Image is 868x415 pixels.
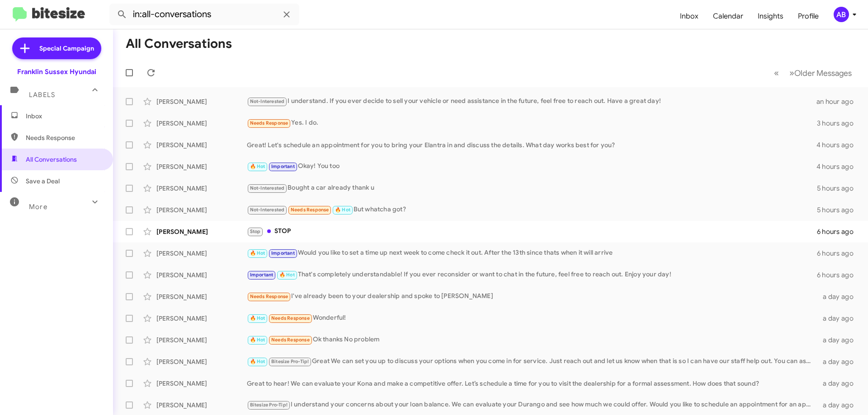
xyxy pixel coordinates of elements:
div: [PERSON_NAME] [156,357,247,366]
div: Wonderful! [247,313,817,323]
span: Needs Response [250,294,288,299]
div: 6 hours ago [817,227,861,236]
span: 🔥 Hot [250,315,265,321]
span: » [789,67,794,79]
span: Not-Interested [250,185,285,191]
div: Ok thanks No problem [247,335,817,345]
div: a day ago [817,401,861,410]
span: Not-Interested [250,98,285,104]
div: [PERSON_NAME] [156,184,247,193]
span: 🔥 Hot [250,163,265,169]
div: [PERSON_NAME] [156,205,247,214]
span: More [29,203,47,211]
div: [PERSON_NAME] [156,97,247,106]
span: Needs Response [26,133,103,142]
div: an hour ago [816,97,861,106]
span: 🔥 Hot [335,207,350,213]
div: [PERSON_NAME] [156,292,247,301]
span: 🔥 Hot [250,337,265,343]
div: [PERSON_NAME] [156,227,247,236]
span: Needs Response [271,315,310,321]
a: Inbox [673,3,706,29]
a: Calendar [706,3,750,29]
div: [PERSON_NAME] [156,401,247,410]
div: But whatcha got? [247,205,817,215]
div: I've already been to your dealership and spoke to [PERSON_NAME] [247,291,817,302]
div: a day ago [817,292,861,301]
div: 5 hours ago [817,184,861,193]
div: Okay! You too [247,161,816,172]
div: Great We can set you up to discuss your options when you come in for service. Just reach out and ... [247,356,817,367]
div: Great to hear! We can evaluate your Kona and make a competitive offer. Let’s schedule a time for ... [247,379,817,388]
div: [PERSON_NAME] [156,336,247,345]
span: Inbox [26,112,103,121]
div: [PERSON_NAME] [156,314,247,323]
span: Special Campaign [39,44,94,53]
button: Next [784,64,857,82]
div: That's completely understandable! If you ever reconsider or want to chat in the future, feel free... [247,270,817,280]
div: Great! Let's schedule an appointment for you to bring your Elantra in and discuss the details. Wh... [247,140,816,149]
a: Profile [791,3,826,29]
div: [PERSON_NAME] [156,140,247,149]
div: 4 hours ago [816,162,861,171]
a: Special Campaign [12,37,101,59]
div: 6 hours ago [817,270,861,280]
span: Bitesize Pro-Tip! [271,359,309,364]
h1: All Conversations [126,37,232,51]
div: I understand. If you ever decide to sell your vehicle or need assistance in the future, feel free... [247,96,816,107]
input: Search [109,4,299,25]
span: 🔥 Hot [279,272,295,278]
span: Not-Interested [250,207,285,213]
span: Older Messages [794,68,852,78]
div: 4 hours ago [816,140,861,149]
span: Important [271,163,295,169]
span: Stop [250,228,261,234]
div: STOP [247,226,817,237]
span: Labels [29,91,55,99]
div: a day ago [817,379,861,388]
span: Needs Response [291,207,329,213]
div: a day ago [817,314,861,323]
div: Would you like to set a time up next week to come check it out. After the 13th since thats when i... [247,248,817,258]
div: AB [834,7,849,22]
span: Save a Deal [26,177,60,186]
div: Franklin Sussex Hyundai [17,67,96,76]
div: Bought a car already thank u [247,183,817,193]
nav: Page navigation example [769,64,857,82]
div: [PERSON_NAME] [156,249,247,258]
span: Bitesize Pro-Tip! [250,402,288,408]
div: 6 hours ago [817,249,861,258]
button: Previous [769,64,784,82]
div: [PERSON_NAME] [156,270,247,280]
span: 🔥 Hot [250,250,265,256]
div: [PERSON_NAME] [156,162,247,171]
div: [PERSON_NAME] [156,119,247,128]
span: Needs Response [271,337,310,343]
button: AB [826,7,858,22]
span: Needs Response [250,120,288,126]
a: Insights [750,3,791,29]
div: 3 hours ago [817,119,861,128]
span: « [774,67,779,79]
span: Important [271,250,295,256]
div: I understand your concerns about your loan balance. We can evaluate your Durango and see how much... [247,400,817,410]
div: a day ago [817,357,861,366]
span: 🔥 Hot [250,359,265,364]
div: a day ago [817,336,861,345]
div: [PERSON_NAME] [156,379,247,388]
div: Yes. I do. [247,118,817,128]
div: 5 hours ago [817,205,861,214]
span: Important [250,272,274,278]
span: All Conversations [26,155,77,164]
